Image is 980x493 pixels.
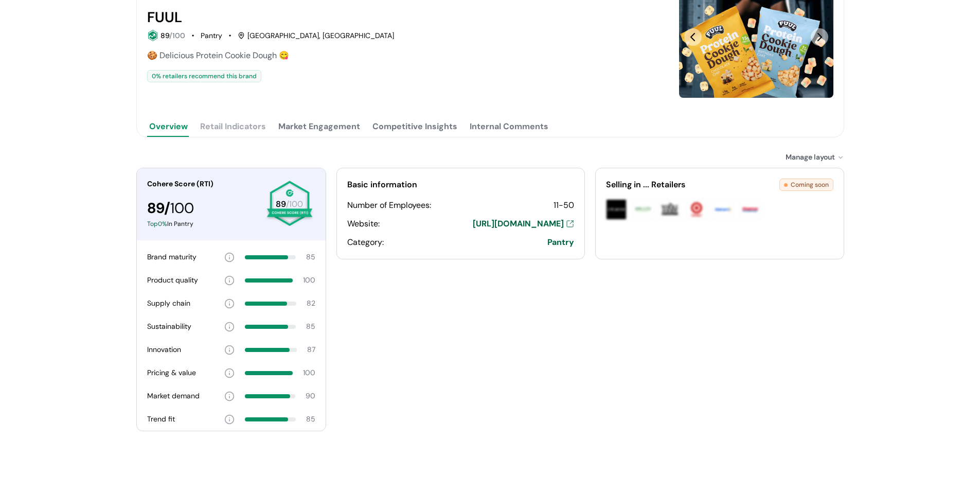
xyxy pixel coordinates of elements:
[370,116,459,137] button: Competitive Insights
[547,236,574,249] span: Pantry
[169,31,185,40] span: /100
[245,417,296,421] div: 85 percent
[147,179,258,189] div: Cohere Score (RTI)
[201,30,222,41] div: Pantry
[147,70,261,82] div: 0 % retailers recommend this brand
[147,50,289,61] span: 🍪 Delicious Protein Cookie Dough 😋
[307,344,315,355] div: 87
[286,199,303,209] span: /100
[306,252,315,262] div: 85
[347,199,431,212] div: Number of Employees:
[779,179,833,191] div: Coming soon
[147,367,196,378] div: Pricing & value
[276,116,362,137] button: Market Engagement
[303,275,315,286] div: 100
[147,116,190,137] button: Overview
[147,220,167,228] span: Top 0 %
[347,218,380,230] div: Website:
[811,28,828,46] button: Next Slide
[245,278,293,283] div: 100 percent
[161,31,169,40] span: 89
[147,321,191,332] div: Sustainability
[307,298,315,309] div: 82
[245,348,297,352] div: 87 percent
[147,198,258,219] div: 89 /
[786,152,844,163] div: Manage layout
[245,255,296,259] div: 85 percent
[473,218,574,230] a: [URL][DOMAIN_NAME]
[147,252,197,262] div: Brand maturity
[147,298,190,309] div: Supply chain
[470,120,548,133] div: Internal Comments
[303,367,315,378] div: 100
[147,391,200,401] div: Market demand
[306,414,315,425] div: 85
[147,219,258,228] div: In Pantry
[147,414,175,425] div: Trend fit
[245,394,295,398] div: 90 percent
[347,236,384,249] div: Category:
[554,199,574,212] div: 11-50
[347,179,575,191] div: Basic information
[276,199,286,209] span: 89
[245,371,293,375] div: 100 percent
[147,344,181,355] div: Innovation
[245,302,296,306] div: 82 percent
[684,28,702,46] button: Previous Slide
[306,391,315,401] div: 90
[147,275,198,286] div: Product quality
[147,9,182,26] h2: FUUL
[306,321,315,332] div: 85
[238,30,394,41] div: [GEOGRAPHIC_DATA], [GEOGRAPHIC_DATA]
[170,199,194,218] span: 100
[198,116,268,137] button: Retail Indicators
[245,325,296,329] div: 85 percent
[606,179,779,191] div: Selling in ... Retailers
